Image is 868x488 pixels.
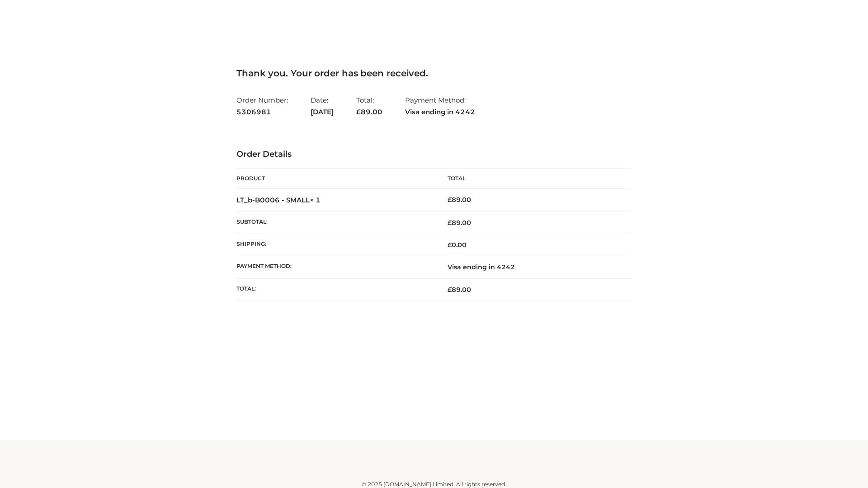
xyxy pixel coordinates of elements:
td: Visa ending in 4242 [434,256,632,278]
li: Payment Method: [405,92,475,120]
th: Shipping: [236,234,434,256]
th: Total [434,169,632,189]
span: £ [448,219,452,227]
th: Total: [236,278,434,300]
span: £ [356,108,361,116]
strong: [DATE] [311,106,334,118]
span: £ [448,286,452,294]
strong: × 1 [310,196,321,204]
bdi: 0.00 [448,241,467,249]
h3: Order Details [236,150,632,160]
bdi: 89.00 [448,196,471,204]
th: Product [236,169,434,189]
span: £ [448,241,452,249]
li: Order Number: [236,92,288,120]
strong: LT_b-B0006 - SMALL [236,196,321,204]
li: Date: [311,92,334,120]
h3: Thank you. Your order has been received. [236,68,632,79]
strong: Visa ending in 4242 [405,106,475,118]
strong: 5306981 [236,106,288,118]
span: £ [448,196,452,204]
th: Payment method: [236,256,434,278]
span: 89.00 [356,108,382,116]
span: 89.00 [448,219,471,227]
th: Subtotal: [236,211,434,234]
span: 89.00 [448,286,471,294]
li: Total: [356,92,382,120]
